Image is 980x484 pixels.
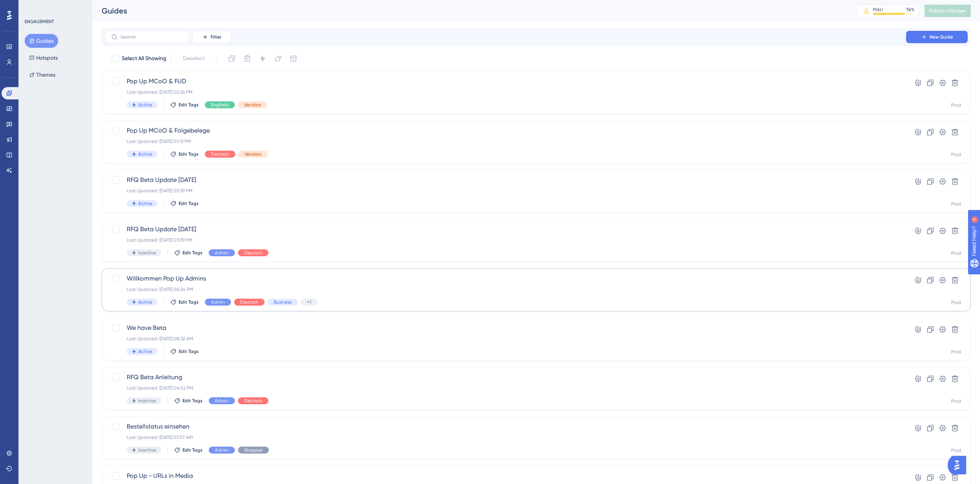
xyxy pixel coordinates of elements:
[127,434,884,440] div: Last Updated: [DATE] 07:57 AM
[179,200,199,207] span: Edit Tags
[54,4,56,10] div: 4
[183,54,204,63] span: Deselect
[951,201,961,207] div: Prod
[176,52,211,66] button: Deselect
[179,151,199,157] span: Edit Tags
[183,447,203,453] span: Edit Tags
[274,299,291,305] span: Business
[244,102,261,108] span: Vendors
[127,373,884,382] span: RFQ Beta Anleitung
[127,237,884,243] div: Last Updated: [DATE] 03:39 PM
[25,18,54,25] div: ENGAGEMENT
[138,299,152,305] span: Active
[244,447,263,453] span: Shopper
[179,299,199,305] span: Edit Tags
[170,151,199,157] button: Edit Tags
[127,286,884,292] div: Last Updated: [DATE] 04:24 PM
[183,250,203,256] span: Edit Tags
[138,348,152,355] span: Active
[211,102,229,108] span: Englisch
[925,5,971,17] button: Publish Changes
[951,299,961,306] div: Prod
[930,34,953,40] span: New Guide
[138,250,156,256] span: Inactive
[138,151,152,157] span: Active
[138,200,152,207] span: Active
[127,385,884,391] div: Last Updated: [DATE] 04:52 PM
[215,398,229,404] span: Admin
[951,447,961,454] div: Prod
[179,348,199,355] span: Edit Tags
[102,5,838,16] div: Guides
[951,102,961,108] div: Prod
[25,51,62,65] button: Hotspots
[929,8,966,14] span: Publish Changes
[951,250,961,256] div: Prod
[951,398,961,404] div: Prod
[138,447,156,453] span: Inactive
[211,299,225,305] span: Admin
[170,200,199,207] button: Edit Tags
[138,398,156,404] span: Inactive
[215,250,229,256] span: Admin
[244,250,262,256] span: Deutsch
[307,299,311,305] span: +1
[174,398,203,404] button: Edit Tags
[127,138,884,145] div: Last Updated: [DATE] 01:13 PM
[951,151,961,158] div: Prod
[211,34,221,40] span: Filter
[127,77,884,86] span: Pop Up MCoO & FUD
[127,89,884,95] div: Last Updated: [DATE] 02:26 PM
[179,102,199,108] span: Edit Tags
[951,349,961,355] div: Prod
[121,34,183,40] input: Search
[127,188,884,194] div: Last Updated: [DATE] 03:39 PM
[948,454,971,477] iframe: UserGuiding AI Assistant Launcher
[906,31,968,43] button: New Guide
[122,54,166,63] span: Select All Showing
[138,102,152,108] span: Active
[127,225,884,234] span: RFQ Beta Update [DATE]
[127,323,884,333] span: We have Beta
[127,175,884,185] span: RFQ Beta Update [DATE]
[183,398,203,404] span: Edit Tags
[25,68,60,82] button: Themes
[127,471,884,481] span: Pop Up - URLs in Media
[174,447,203,453] button: Edit Tags
[127,336,884,342] div: Last Updated: [DATE] 08:32 AM
[18,2,48,11] span: Need Help?
[873,7,883,13] div: MAU
[906,7,915,13] div: 76 %
[193,31,231,43] button: Filter
[127,422,884,431] span: Bestellstatus einsehen
[244,398,262,404] span: Deutsch
[211,151,229,157] span: Deutsch
[215,447,229,453] span: Admin
[240,299,258,305] span: Deutsch
[245,151,261,157] span: Vendors
[170,102,199,108] button: Edit Tags
[174,250,203,256] button: Edit Tags
[127,274,884,283] span: Willkommen Pop Up Admins
[127,126,884,135] span: Pop Up MCoO & Folgebelege
[170,299,199,305] button: Edit Tags
[25,34,58,48] button: Guides
[170,348,199,355] button: Edit Tags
